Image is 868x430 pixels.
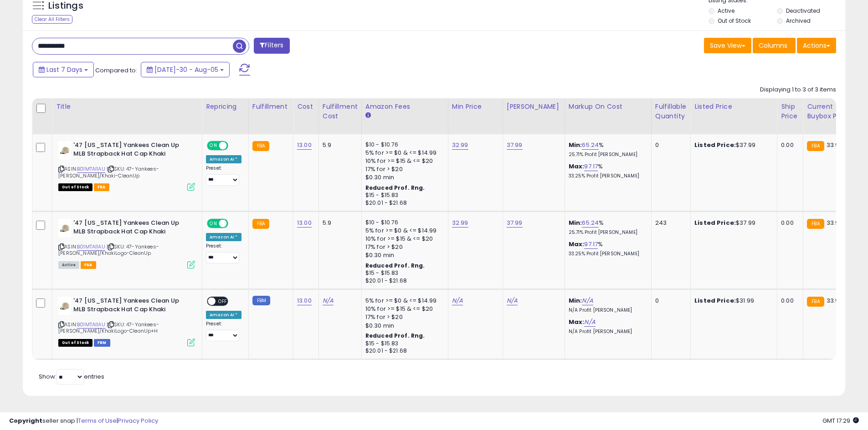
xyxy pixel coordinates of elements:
img: 31wAzhCScML._SL40_.jpg [58,141,71,159]
div: $10 - $10.76 [365,141,441,149]
div: Listed Price [694,102,773,111]
div: seller snap | | [9,417,158,425]
div: [PERSON_NAME] [507,102,561,111]
span: 33.9 [827,218,839,227]
button: Last 7 Days [33,62,94,77]
div: 17% for > $20 [365,243,441,251]
button: Actions [797,38,836,53]
b: Min: [569,296,582,305]
div: $10 - $10.76 [365,219,441,227]
div: Fulfillment [252,102,289,111]
span: FBA [94,183,109,191]
b: Min: [569,218,582,227]
a: 13.00 [297,218,312,228]
p: N/A Profit [PERSON_NAME] [569,307,644,314]
a: 37.99 [507,141,523,150]
span: 2025-08-13 17:29 GMT [822,416,859,425]
p: 25.71% Profit [PERSON_NAME] [569,229,644,236]
a: 65.24 [582,218,599,228]
b: Reduced Prof. Rng. [365,262,425,269]
b: Listed Price: [694,296,736,305]
p: 33.25% Profit [PERSON_NAME] [569,173,644,179]
div: Amazon AI * [206,311,241,319]
a: N/A [452,296,463,305]
small: FBM [252,296,270,305]
p: N/A Profit [PERSON_NAME] [569,329,644,335]
a: 97.17 [584,162,598,171]
b: '47 [US_STATE] Yankees Clean Up MLB Strapback Hat Cap Khaki [73,141,184,160]
p: 25.71% Profit [PERSON_NAME] [569,152,644,158]
div: $37.99 [694,141,770,149]
label: Deactivated [786,7,820,15]
div: 243 [655,219,683,227]
div: 5% for >= $0 & <= $14.99 [365,297,441,305]
a: 65.24 [582,141,599,150]
div: 17% for > $20 [365,165,441,173]
div: $20.01 - $21.68 [365,277,441,285]
a: Privacy Policy [118,416,158,425]
b: Min: [569,141,582,149]
div: 10% for >= $15 & <= $20 [365,235,441,243]
span: | SKU: 47-Yankees-[PERSON_NAME]/KhakiLogo-CleanUp+H [58,321,159,334]
div: Repricing [206,102,245,111]
b: Reduced Prof. Rng. [365,184,425,192]
span: [DATE]-30 - Aug-05 [154,65,218,74]
a: B01MTAI1AU [77,165,105,173]
span: FBA [81,261,96,269]
div: 0 [655,141,683,149]
a: N/A [584,318,595,327]
b: Listed Price: [694,141,736,149]
b: '47 [US_STATE] Yankees Clean Up MLB Strapback Hat Cap Khaki [73,297,184,316]
div: 5.9 [323,219,354,227]
div: 0.00 [781,297,796,305]
span: FBM [94,339,110,347]
div: Ship Price [781,102,799,121]
div: 17% for > $20 [365,313,441,321]
a: N/A [582,296,593,305]
div: ASIN: [58,297,195,345]
div: Amazon AI * [206,233,241,241]
div: Title [56,102,198,111]
button: Columns [753,38,796,53]
button: Filters [254,38,289,54]
a: N/A [323,296,334,305]
div: 0 [655,297,683,305]
div: $15 - $15.83 [365,269,441,277]
div: $0.30 min [365,173,441,182]
a: 13.00 [297,296,312,305]
a: 13.00 [297,141,312,150]
b: Reduced Prof. Rng. [365,332,425,339]
button: [DATE]-30 - Aug-05 [141,62,230,77]
strong: Copyright [9,416,42,425]
div: 0.00 [781,219,796,227]
div: Fulfillment Cost [323,102,358,121]
div: $0.30 min [365,251,441,259]
span: Show: entries [39,372,104,381]
span: Last 7 Days [46,65,82,74]
div: Cost [297,102,315,111]
div: ASIN: [58,219,195,268]
div: % [569,162,644,179]
div: 5% for >= $0 & <= $14.99 [365,227,441,235]
label: Archived [786,17,811,25]
span: 33.9 [827,141,839,149]
span: OFF [227,142,241,150]
small: Amazon Fees. [365,111,371,120]
b: Listed Price: [694,218,736,227]
div: 10% for >= $15 & <= $20 [365,157,441,165]
small: FBA [807,141,824,151]
div: 5% for >= $0 & <= $14.99 [365,149,441,157]
a: 37.99 [507,218,523,228]
div: $20.01 - $21.68 [365,347,441,355]
th: The percentage added to the cost of goods (COGS) that forms the calculator for Min & Max prices. [565,98,651,134]
a: 32.99 [452,218,468,228]
span: OFF [227,220,241,228]
div: Markup on Cost [569,102,647,111]
img: 31wAzhCScML._SL40_.jpg [58,297,71,315]
small: FBA [252,141,269,151]
span: All listings that are currently out of stock and unavailable for purchase on Amazon [58,339,92,347]
a: B01MTAI1AU [77,321,105,329]
div: Amazon Fees [365,102,444,111]
div: 10% for >= $15 & <= $20 [365,305,441,313]
p: 33.25% Profit [PERSON_NAME] [569,251,644,257]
